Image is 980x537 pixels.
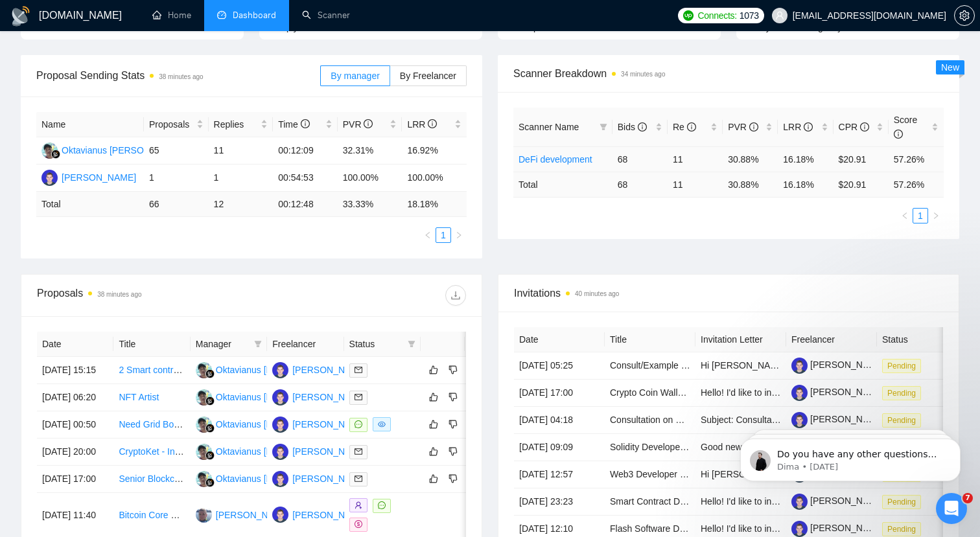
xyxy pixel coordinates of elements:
span: user [775,11,784,20]
span: Proposals [149,117,194,131]
span: mail [355,393,362,401]
span: Reply Rate [275,22,320,32]
img: OO [196,417,212,433]
span: Proposal Sending Stats [36,67,320,84]
span: message [378,501,386,509]
img: MV [272,471,288,487]
img: MV [272,444,288,460]
img: gigradar-bm.png [205,478,215,487]
a: Need Grid Bot expert for Crypto Trading [119,419,279,429]
button: download [445,285,466,306]
a: OOOktavianus [PERSON_NAME] Tape [41,144,206,155]
span: right [932,212,940,220]
td: [DATE] 06:20 [37,384,113,411]
img: OO [196,362,212,378]
span: filter [405,334,418,354]
img: gigradar-bm.png [205,424,215,433]
td: 68 [612,172,668,197]
img: gigradar-bm.png [205,369,215,378]
button: right [928,208,944,223]
span: PVR [728,122,758,132]
span: Only exclusive agency members [752,22,883,32]
time: 38 minutes ago [97,291,141,298]
span: filter [408,340,415,348]
div: [PERSON_NAME] [292,508,367,522]
td: 00:54:53 [273,165,338,192]
div: Oktavianus [PERSON_NAME] Tape [216,472,360,486]
div: Oktavianus [PERSON_NAME] Tape [216,444,360,459]
img: MV [41,170,58,186]
span: Score [894,115,918,139]
button: like [426,444,441,459]
button: dislike [445,444,461,459]
th: Freelancer [786,327,877,352]
img: MV [272,507,288,523]
span: dislike [449,392,458,402]
td: Senior Blockchain Dev - Video-NFT Marketplace [113,466,190,493]
span: dislike [449,474,458,484]
span: dashboard [217,10,226,19]
span: mail [355,475,362,483]
td: [DATE] 17:00 [37,466,113,493]
td: Total [513,172,612,197]
td: 11 [668,146,723,172]
td: 00:12:09 [273,137,338,165]
span: Manager [196,337,249,351]
a: MV[PERSON_NAME] [41,172,136,182]
td: Solidity Developer Needed for Dynamic NFT Smart Contract (ERC-721/1155, Chainlink, Royalties) [605,434,695,461]
span: setting [955,10,974,21]
a: AN[PERSON_NAME] [196,508,290,519]
td: Total [36,192,144,217]
a: OOOktavianus [PERSON_NAME] Tape [196,418,360,429]
span: By manager [331,71,379,81]
td: Consultation on Bitcoin Core Wallet Security & Recovery Options [605,407,695,434]
th: Title [605,327,695,352]
div: Oktavianus [PERSON_NAME] Tape [216,417,360,431]
img: OO [41,143,58,159]
span: 100% [84,22,108,32]
span: Replies [214,117,259,131]
span: CPR [839,122,869,132]
td: $20.91 [834,146,889,172]
span: Pending [882,359,921,373]
span: PVR [343,119,373,130]
span: Relevance [36,22,79,32]
td: $ 20.91 [834,172,889,197]
td: 68 [612,146,668,172]
span: Time [278,119,309,130]
a: [PERSON_NAME] [791,523,885,533]
span: Acceptance Rate [513,22,583,32]
li: 1 [436,227,451,243]
time: 38 minutes ago [159,73,203,80]
button: like [426,471,441,486]
span: dislike [449,365,458,375]
a: 1 [913,209,927,223]
div: [PERSON_NAME] [292,390,367,404]
span: info-circle [894,130,903,139]
img: MV [272,362,288,378]
iframe: Intercom notifications message [721,411,980,502]
img: c1Xuittenw2sFQBlZhJmvGyctEysf_Lt_f4dC5oVmcvV1aAXsFcICvi970CVWv_nPj [791,358,808,374]
td: 57.26% [889,146,944,172]
span: Pending [882,386,921,400]
td: NFT Artist [113,384,190,411]
div: [PERSON_NAME] [216,508,290,522]
td: [DATE] 20:00 [37,439,113,466]
a: MV[PERSON_NAME] [272,391,367,402]
time: 34 minutes ago [621,71,665,78]
span: 1073 [740,8,759,23]
a: OOOktavianus [PERSON_NAME] Tape [196,446,360,456]
a: MV[PERSON_NAME] [272,473,367,483]
a: OOOktavianus [PERSON_NAME] Tape [196,391,360,402]
a: [PERSON_NAME] [791,387,885,397]
a: DeFi development [519,154,592,165]
button: right [451,227,467,243]
span: mail [355,448,362,455]
td: Need Grid Bot expert for Crypto Trading [113,411,190,439]
td: 100.00% [338,165,402,192]
a: NFT Artist [119,392,159,402]
button: setting [954,5,975,26]
div: Oktavianus [PERSON_NAME] Tape [62,143,206,157]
